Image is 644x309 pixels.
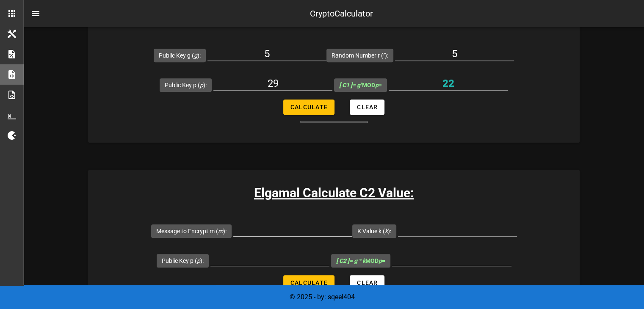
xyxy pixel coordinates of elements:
[290,279,328,286] span: Calculate
[357,104,378,110] span: Clear
[379,257,382,264] i: p
[194,52,197,59] i: g
[375,82,379,88] i: p
[159,51,201,60] label: Public Key g ( ):
[339,82,352,88] b: [ C1 ]
[357,279,378,286] span: Clear
[336,257,385,264] span: MOD =
[336,257,349,264] b: [ C2 ]
[360,81,362,86] sup: r
[156,227,227,235] label: Message to Encrypt m ( ):
[357,227,391,235] label: K Value k ( ):
[200,82,203,88] i: p
[336,257,365,264] i: = g * k
[339,82,382,88] span: MOD =
[283,275,334,290] button: Calculate
[290,104,328,110] span: Calculate
[165,81,207,89] label: Public Key p ( ):
[385,228,388,235] i: k
[350,99,384,115] button: Clear
[197,257,200,264] i: p
[283,99,334,115] button: Calculate
[162,257,204,265] label: Public Key p ( ):
[383,51,385,57] sup: r
[25,3,46,24] button: nav-menu-toggle
[290,293,355,301] span: © 2025 - by: sqeel404
[332,51,388,60] label: Random Number r ( ):
[310,7,373,20] div: CryptoCalculator
[88,183,580,202] h3: Elgamal Calculate C2 Value:
[218,228,223,235] i: m
[339,82,362,88] i: = g
[350,275,384,290] button: Clear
